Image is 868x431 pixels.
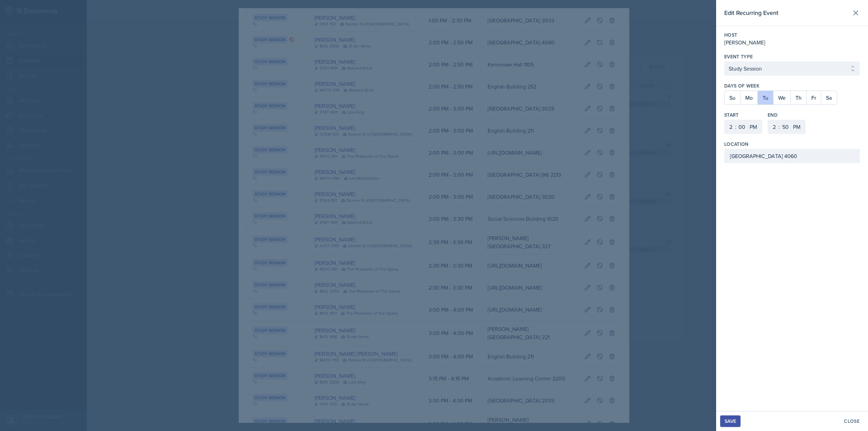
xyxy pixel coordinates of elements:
[724,112,762,118] label: Start
[724,38,860,46] div: [PERSON_NAME]
[840,415,864,427] button: Close
[757,91,773,104] button: Tu
[724,8,778,18] h2: Edit Recurring Event
[740,91,757,104] button: Mo
[724,141,749,148] label: Location
[720,415,741,427] button: Save
[768,112,806,118] label: End
[724,149,860,163] input: Enter location
[773,91,790,104] button: We
[790,91,806,104] button: Th
[725,418,736,424] div: Save
[724,53,753,60] label: Event Type
[778,123,780,131] div: :
[724,82,860,89] label: Days of Week
[844,418,860,424] div: Close
[821,91,837,104] button: Sa
[735,123,736,131] div: :
[724,32,860,38] label: Host
[806,91,821,104] button: Fr
[725,91,740,104] button: Su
